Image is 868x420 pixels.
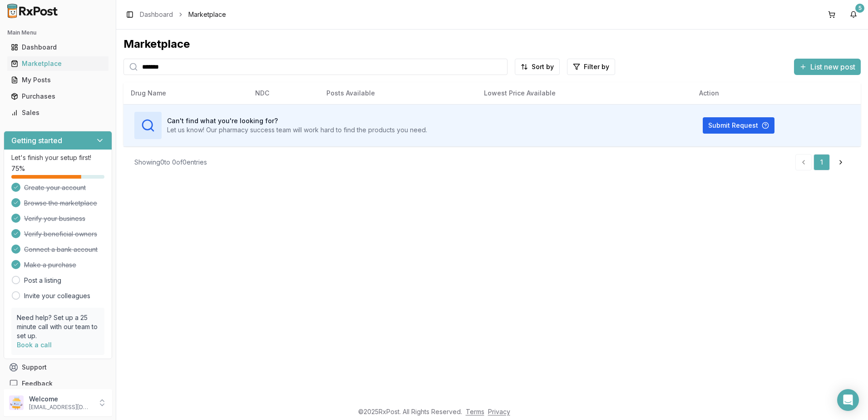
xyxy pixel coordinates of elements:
[24,199,97,208] span: Browse the marketplace
[9,395,24,410] img: User avatar
[188,10,226,19] span: Marketplace
[477,82,692,104] th: Lowest Price Available
[7,39,108,55] a: Dashboard
[794,59,861,75] button: List new post
[11,153,104,162] p: Let's finish your setup first!
[24,214,85,223] span: Verify your business
[11,59,105,68] div: Marketplace
[123,82,248,104] th: Drug Name
[29,404,92,411] p: [EMAIL_ADDRESS][DOMAIN_NAME]
[17,313,99,340] p: Need help? Set up a 25 minute call with our team to set up.
[532,62,554,71] span: Sort by
[4,89,112,104] button: Purchases
[7,88,108,105] a: Purchases
[4,56,112,71] button: Marketplace
[11,164,25,173] span: 75 %
[248,82,319,104] th: NDC
[488,408,510,415] a: Privacy
[167,116,427,125] h3: Can't find what you're looking for?
[4,40,112,55] button: Dashboard
[515,59,560,75] button: Sort by
[140,10,173,19] a: Dashboard
[794,63,861,72] a: List new post
[4,375,112,392] button: Feedback
[24,276,61,285] a: Post a listing
[810,61,855,72] span: List new post
[795,154,850,170] nav: pagination
[11,75,105,85] div: My Posts
[167,125,427,135] p: Let us know! Our pharmacy success team will work hard to find the products you need.
[7,29,108,36] h2: Main Menu
[4,105,112,120] button: Sales
[703,117,774,134] button: Submit Request
[24,291,90,300] a: Invite your colleagues
[123,37,861,51] div: Marketplace
[7,105,108,121] a: Sales
[11,92,105,101] div: Purchases
[466,408,484,415] a: Terms
[29,395,92,404] p: Welcome
[24,230,97,239] span: Verify beneficial owners
[584,62,609,71] span: Filter by
[832,154,850,170] a: Go to next page
[24,183,86,192] span: Create your account
[814,154,830,170] a: 1
[22,379,53,388] span: Feedback
[855,4,864,13] div: 5
[837,389,859,411] div: Open Intercom Messenger
[319,82,477,104] th: Posts Available
[4,359,112,375] button: Support
[24,260,76,270] span: Make a purchase
[692,82,861,104] th: Action
[17,341,52,349] a: Book a call
[134,158,207,167] div: Showing 0 to 0 of 0 entries
[7,55,108,72] a: Marketplace
[846,7,861,22] button: 5
[11,135,62,146] h3: Getting started
[4,4,62,18] img: RxPost Logo
[11,43,105,52] div: Dashboard
[7,72,108,88] a: My Posts
[140,10,226,19] nav: breadcrumb
[4,73,112,87] button: My Posts
[24,245,98,254] span: Connect a bank account
[11,108,105,117] div: Sales
[567,59,615,75] button: Filter by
